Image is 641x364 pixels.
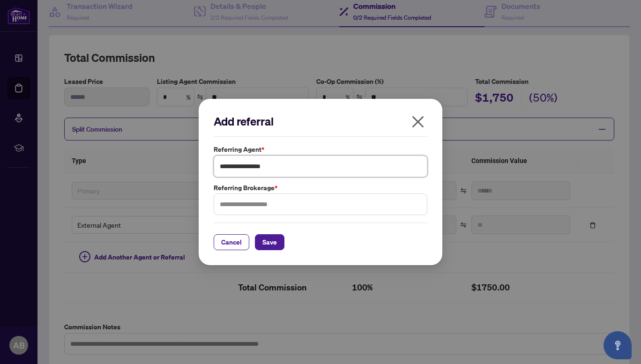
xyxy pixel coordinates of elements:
span: close [410,114,425,129]
span: Save [262,235,277,250]
label: Referring Agent [214,144,427,155]
span: Cancel [221,235,242,250]
button: Open asap [604,331,632,359]
button: Cancel [214,234,249,250]
button: Save [255,234,284,250]
label: Referring Brokerage [214,183,427,193]
h2: Add referral [214,114,427,129]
